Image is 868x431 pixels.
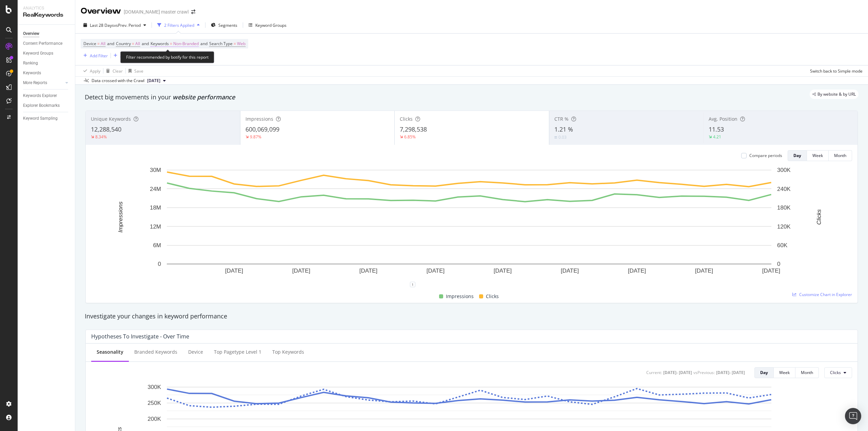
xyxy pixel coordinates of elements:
span: and [200,41,208,46]
span: Impressions [446,292,474,300]
div: Explorer Bookmarks [23,102,60,109]
a: Keyword Groups [23,50,70,57]
span: Country [116,41,131,46]
span: = [234,41,236,46]
div: More Reports [23,79,47,86]
div: [DATE] - [DATE] [716,370,745,375]
span: = [97,41,100,46]
div: Keyword Sampling [23,115,58,122]
span: Impressions [245,116,273,122]
div: Device [188,349,203,355]
text: [DATE] [561,268,579,274]
span: Web [237,39,245,48]
text: Impressions [117,201,124,233]
div: Week [779,370,790,375]
div: 6.85% [404,134,416,140]
div: Investigate your changes in keyword performance [85,312,859,321]
button: Switch back to Simple mode [807,65,863,76]
svg: A chart. [91,166,847,285]
span: All [101,39,105,48]
span: and [142,41,149,46]
span: Device [83,41,96,46]
span: = [132,41,134,46]
text: 6M [153,242,161,249]
text: [DATE] [695,268,713,274]
a: Keyword Sampling [23,115,70,122]
div: Add Filter [90,53,108,59]
div: vs Previous : [693,370,715,375]
div: 9.87% [250,134,261,140]
text: 120K [777,223,791,230]
text: Clicks [816,209,822,225]
button: Clear [103,65,123,76]
div: Compare periods [749,153,782,158]
button: Last 28 DaysvsPrev. Period [81,20,149,31]
div: Save [134,68,143,74]
div: Ranking [23,60,38,67]
button: Segments [208,20,240,31]
div: Content Performance [23,40,62,47]
text: 18M [150,204,161,211]
button: Keyword Groups [246,20,289,31]
span: Keywords [151,41,169,46]
text: 250K [147,400,161,406]
div: 8.34% [95,134,107,140]
a: Explorer Bookmarks [23,102,70,109]
span: 12,288,540 [91,125,121,133]
div: 2 Filters Applied [164,22,194,28]
text: 300K [147,384,161,390]
span: 600,069,099 [245,125,279,133]
div: Apply [90,68,100,74]
span: Unique Keywords [91,116,131,122]
button: Month [829,150,852,161]
button: Save [126,65,143,76]
div: Overview [81,5,121,17]
img: Equal [554,136,557,138]
text: [DATE] [225,268,243,274]
span: 2025 Sep. 29th [147,78,160,84]
div: Open Intercom Messenger [845,408,861,424]
div: Top Keywords [272,349,304,355]
text: [DATE] [292,268,311,274]
div: Keyword Groups [23,50,53,57]
button: Add Filter [81,52,108,60]
button: Add Filter Group [111,52,151,60]
span: Segments [218,22,237,28]
button: Month [795,367,819,378]
div: arrow-right-arrow-left [191,9,195,14]
span: vs Prev. Period [114,22,141,28]
button: Week [807,150,829,161]
text: [DATE] [427,268,445,274]
div: Day [793,153,801,158]
span: and [107,41,114,46]
div: Hypotheses to Investigate - Over Time [91,333,189,340]
text: [DATE] [762,268,781,274]
div: 1 [410,282,415,287]
div: 4.21 [713,134,721,140]
div: Keyword Groups [255,22,287,28]
text: [DATE] [494,268,512,274]
span: All [135,39,140,48]
text: 0 [777,261,780,267]
button: Clicks [824,367,852,378]
div: Analytics [23,5,70,11]
span: Clicks [830,370,841,375]
a: More Reports [23,79,63,86]
div: Week [812,153,823,158]
span: 1.21 % [554,125,573,133]
div: Top pagetype Level 1 [214,349,261,355]
button: Day [754,367,774,378]
div: Clear [113,68,123,74]
text: [DATE] [628,268,646,274]
div: Keywords Explorer [23,92,57,99]
span: Non-Branded [173,39,199,48]
div: RealKeywords [23,11,70,19]
div: Branded Keywords [134,349,177,355]
button: Week [774,367,795,378]
div: 0.03 [558,134,567,140]
div: Day [760,370,768,375]
div: Keywords [23,70,41,77]
a: Overview [23,30,70,37]
div: Month [801,370,813,375]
